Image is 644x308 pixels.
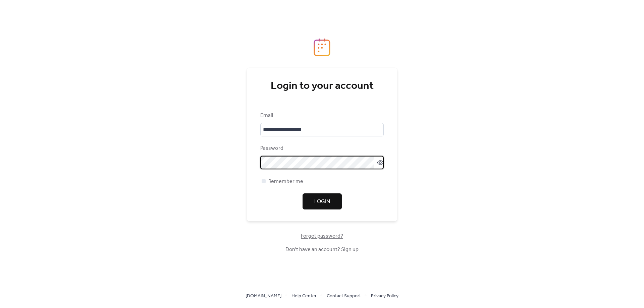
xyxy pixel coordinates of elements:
[303,193,342,209] button: Login
[260,144,382,152] div: Password
[246,292,281,300] span: [DOMAIN_NAME]
[314,38,330,56] img: logo
[327,292,361,300] a: Contact Support
[314,198,330,206] span: Login
[301,232,343,240] span: Forgot password?
[327,292,361,300] span: Contact Support
[260,112,382,120] div: Email
[291,292,317,300] span: Help Center
[371,292,398,300] a: Privacy Policy
[291,292,317,300] a: Help Center
[301,234,343,238] a: Forgot password?
[268,178,303,186] span: Remember me
[341,244,359,255] a: Sign up
[371,292,398,300] span: Privacy Policy
[260,79,384,93] div: Login to your account
[285,246,359,254] span: Don't have an account?
[246,292,281,300] a: [DOMAIN_NAME]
